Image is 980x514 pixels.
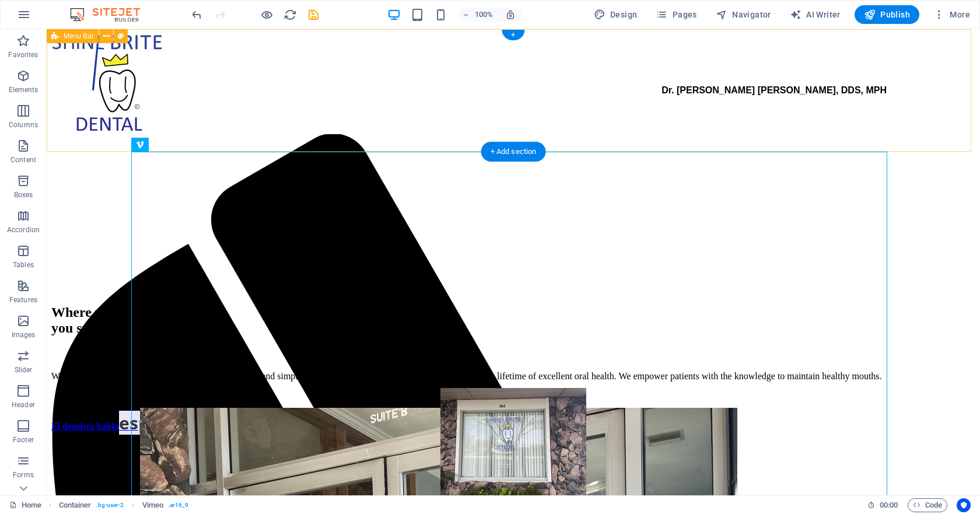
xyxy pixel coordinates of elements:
[8,50,38,60] p: Favorites
[855,5,919,24] button: Publish
[283,8,297,22] button: reload
[481,142,546,162] div: + Add section
[190,8,204,22] i: Undo: Change video (Ctrl+Z)
[96,498,124,512] span: . bg-user-2
[260,8,274,22] button: Click here to leave preview mode and continue editing
[957,498,971,512] button: Usercentrics
[12,330,36,340] p: Images
[14,190,33,200] p: Boxes
[67,8,155,22] img: Editor Logo
[9,498,41,512] a: Click to cancel selection. Double-click to open Pages
[790,9,841,20] span: AI Writer
[457,8,499,22] button: 100%
[867,498,898,512] h6: Session time
[864,9,910,20] span: Publish
[13,260,34,270] p: Tables
[589,5,642,24] button: Design
[716,9,771,20] span: Navigator
[502,30,524,40] div: +
[475,8,494,22] h6: 100%
[10,155,36,165] p: Content
[908,498,947,512] button: Code
[651,5,701,24] button: Pages
[929,5,975,24] button: More
[13,435,34,445] p: Footer
[9,85,38,95] p: Elements
[785,5,845,24] button: AI Writer
[64,33,94,40] span: Menu Bar
[7,225,40,235] p: Accordion
[307,8,320,22] i: Save (Ctrl+S)
[9,295,37,305] p: Features
[59,498,92,512] span: Click to select. Double-click to edit
[9,120,38,130] p: Columns
[711,5,776,24] button: Navigator
[190,8,204,22] button: undo
[59,498,188,512] nav: breadcrumb
[913,498,942,512] span: Code
[656,9,696,20] span: Pages
[283,8,297,22] i: Reload page
[12,400,35,410] p: Header
[306,8,320,22] button: save
[594,9,638,20] span: Design
[933,9,970,20] span: More
[142,498,163,512] span: Click to select. Double-click to edit
[505,9,516,20] i: On resize automatically adjust zoom level to fit chosen device.
[168,498,188,512] span: . ar16_9
[888,501,890,509] span: :
[880,498,898,512] span: 00 00
[13,470,34,480] p: Forms
[15,365,33,375] p: Slider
